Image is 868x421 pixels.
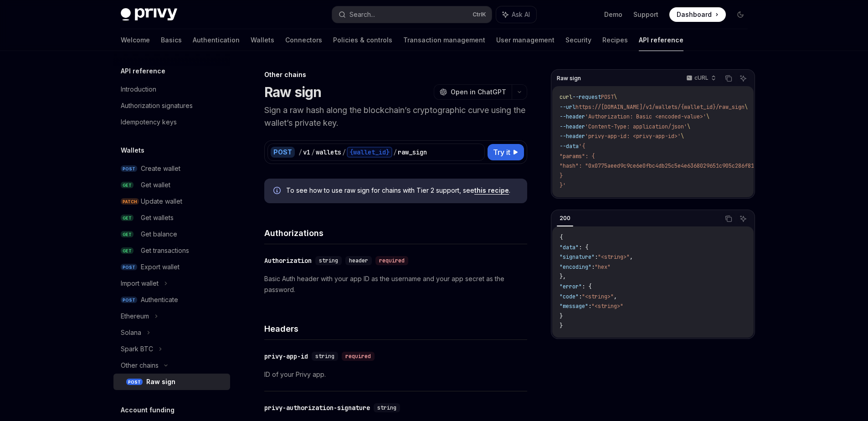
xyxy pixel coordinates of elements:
[113,210,230,226] a: GETGet wallets
[579,244,588,251] span: : {
[146,376,175,387] div: Raw sign
[319,257,338,264] span: string
[264,227,527,239] h4: Authorizations
[113,193,230,210] a: PATCHUpdate wallet
[601,93,614,101] span: POST
[575,103,745,111] span: https://[DOMAIN_NAME]/v1/wallets/{wallet_id}/raw_sign
[434,84,512,100] button: Open in ChatGPT
[285,29,322,51] a: Connectors
[342,352,375,361] div: required
[121,264,137,271] span: POST
[560,313,563,320] span: }
[745,103,748,111] span: \
[585,113,706,120] span: 'Authorization: Basic <encoded-value>'
[121,311,149,322] div: Ethereum
[113,374,230,390] a: POSTRaw sign
[560,303,588,310] span: "message"
[121,297,137,303] span: POST
[560,182,566,189] span: }'
[251,29,274,51] a: Wallets
[706,113,709,120] span: \
[496,29,555,51] a: User management
[403,29,485,51] a: Transaction management
[488,144,524,160] button: Try it
[579,293,582,300] span: :
[264,273,527,295] p: Basic Auth header with your app ID as the username and your app secret as the password.
[560,283,582,290] span: "error"
[347,147,392,158] div: {wallet_id}
[113,226,230,242] a: GETGet balance
[121,100,193,111] div: Authorization signatures
[126,379,143,385] span: POST
[141,229,177,240] div: Get balance
[264,70,527,79] div: Other chains
[560,103,575,111] span: --url
[694,74,709,82] p: cURL
[560,172,563,180] span: }
[595,263,611,271] span: "hex"
[113,259,230,275] a: POSTExport wallet
[687,123,690,130] span: \
[121,344,153,354] div: Spark BTC
[264,256,312,265] div: Authorization
[375,256,408,265] div: required
[311,148,315,157] div: /
[588,303,591,310] span: :
[121,360,159,371] div: Other chains
[681,71,720,86] button: cURL
[398,148,427,157] div: raw_sign
[316,148,341,157] div: wallets
[271,147,295,158] div: POST
[595,253,598,261] span: :
[121,182,134,189] span: GET
[582,283,591,290] span: : {
[161,29,182,51] a: Basics
[264,352,308,361] div: privy-app-id
[113,98,230,114] a: Authorization signatures
[393,148,397,157] div: /
[113,177,230,193] a: GETGet wallet
[582,293,614,300] span: "<string>"
[121,231,134,238] span: GET
[585,123,687,130] span: 'Content-Type: application/json'
[669,7,726,22] a: Dashboard
[630,253,633,261] span: ,
[560,322,563,329] span: }
[560,113,585,120] span: --header
[614,293,617,300] span: ,
[560,153,595,160] span: "params": {
[474,186,509,195] a: this recipe
[557,75,581,82] span: Raw sign
[264,84,322,100] h1: Raw sign
[141,212,174,223] div: Get wallets
[639,29,683,51] a: API reference
[557,213,573,224] div: 200
[493,147,510,158] span: Try it
[496,6,536,23] button: Ask AI
[737,72,749,84] button: Ask AI
[560,253,595,261] span: "signature"
[141,196,182,207] div: Update wallet
[121,327,141,338] div: Solana
[113,114,230,130] a: Idempotency keys
[121,247,134,254] span: GET
[604,10,622,19] a: Demo
[560,93,572,101] span: curl
[121,66,165,77] h5: API reference
[723,72,734,84] button: Copy the contents from the code block
[141,163,180,174] div: Create wallet
[473,11,486,18] span: Ctrl K
[560,123,585,130] span: --header
[737,213,749,225] button: Ask AI
[560,263,591,271] span: "encoding"
[560,234,563,241] span: {
[141,262,180,272] div: Export wallet
[723,213,734,225] button: Copy the contents from the code block
[193,29,240,51] a: Authentication
[512,10,530,19] span: Ask AI
[451,87,506,97] span: Open in ChatGPT
[602,29,628,51] a: Recipes
[121,198,139,205] span: PATCH
[585,133,681,140] span: 'privy-app-id: <privy-app-id>'
[560,293,579,300] span: "code"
